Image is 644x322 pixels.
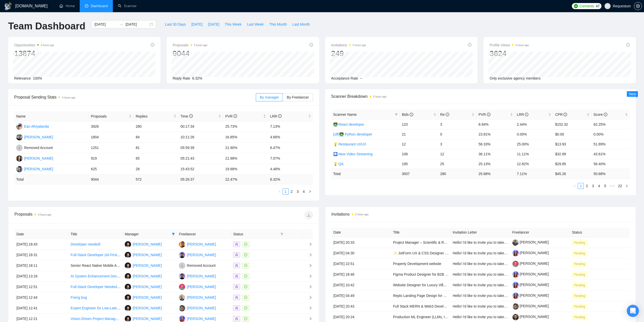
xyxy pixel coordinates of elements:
[410,113,413,116] span: info-circle
[134,132,178,143] td: 84
[16,156,53,160] a: SO[PERSON_NAME]
[89,164,134,175] td: 625
[629,92,636,96] span: New
[244,243,247,246] span: message
[393,272,494,276] a: Figma Product Designer for B2B SaaS Mockups and Prototypes
[187,284,216,290] div: [PERSON_NAME]
[244,20,266,28] button: Last Week
[266,20,289,28] button: This Month
[553,139,592,149] td: $13.93
[14,76,31,80] span: Relevance
[283,189,288,194] a: 1
[572,240,589,244] a: Pending
[572,251,587,256] span: Pending
[16,135,53,139] a: VL[PERSON_NAME]
[173,49,207,58] div: 9044
[179,241,185,248] img: OD
[634,4,642,8] span: setting
[187,252,216,258] div: [PERSON_NAME]
[295,188,301,195] li: 3
[331,169,400,179] td: Total
[353,44,366,47] time: 5 hours ago
[606,4,609,8] span: user
[400,149,438,159] td: 108
[468,43,471,47] span: info-circle
[476,149,515,159] td: 36.11%
[268,153,313,164] td: 7.07%
[287,95,309,99] span: By Freelancer
[592,129,630,139] td: 0.00%
[125,306,162,310] a: AB[PERSON_NAME]
[268,143,313,153] td: 6.47%
[179,316,216,320] a: IP[PERSON_NAME]
[24,166,53,172] div: [PERSON_NAME]
[133,316,162,321] div: [PERSON_NAME]
[133,284,162,290] div: [PERSON_NAME]
[490,49,529,58] div: 3624
[578,183,584,189] li: 1
[602,183,608,189] a: 5
[572,304,587,309] span: Pending
[490,42,529,48] span: Profile Views
[16,134,23,140] img: VL
[125,253,162,257] a: AB[PERSON_NAME]
[626,43,630,47] span: info-circle
[512,251,549,255] a: [PERSON_NAME]
[512,293,549,297] a: [PERSON_NAME]
[393,315,489,319] a: Production ML Engineer (LLMs, Image Gen, Personalization)
[602,183,608,189] li: 5
[438,149,477,159] td: 12
[260,95,279,99] span: By manager
[71,242,100,246] a: Developer needed!
[592,149,630,159] td: 43.61%
[189,20,205,28] button: [DATE]
[555,112,567,117] span: CPR
[191,22,202,27] span: [DATE]
[16,124,49,128] a: EAEan Afriyalanda
[400,129,438,139] td: 21
[173,42,207,48] span: Proposals
[222,20,244,28] button: This Week
[301,189,307,194] a: 4
[627,305,639,317] div: Open Intercom Messenger
[616,183,624,189] li: 22
[179,284,185,290] img: DB
[244,285,247,288] span: message
[270,114,282,118] span: LRR
[89,153,134,164] td: 919
[225,22,241,27] span: This Week
[180,114,193,118] span: Time
[393,294,481,298] a: Replo Landing Page Design for DTC Supplement Brand
[572,272,589,276] a: Pending
[360,76,362,80] span: --
[512,303,519,310] img: c14DhYixHXKOjO1Rn8ocQbD3KHUcnE4vZS4feWtSSrA9NC5rkM_scuoP2bXUv12qzp
[333,112,357,117] span: Scanner Name
[309,43,313,47] span: info-circle
[572,314,587,320] span: Pending
[125,316,131,322] img: AB
[289,20,313,28] button: Last Month
[572,240,587,245] span: Pending
[125,294,131,301] img: AB
[24,156,53,161] div: [PERSON_NAME]
[178,164,223,175] td: 15:43:52
[134,121,178,132] td: 280
[573,184,576,187] span: left
[16,123,23,130] img: EA
[179,295,216,299] a: DB[PERSON_NAME]
[393,251,532,255] a: ✨ JotForm UX & CSS Designer Needed to Elevate Aesthetic (Match [DOMAIN_NAME])
[134,111,178,121] th: Replies
[125,273,131,279] img: AB
[179,262,185,269] img: RA
[515,139,553,149] td: 25.00%
[187,241,216,247] div: [PERSON_NAME]
[400,139,438,149] td: 12
[333,152,373,156] a: 🛄 New Video Streaming
[279,230,284,238] span: filter
[592,139,630,149] td: 51.89%
[333,132,372,136] a: (off)👨‍💻 Python developer
[512,261,549,266] a: [PERSON_NAME]
[172,233,175,236] span: filter
[171,230,176,238] span: filter
[393,262,441,266] a: Property Development website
